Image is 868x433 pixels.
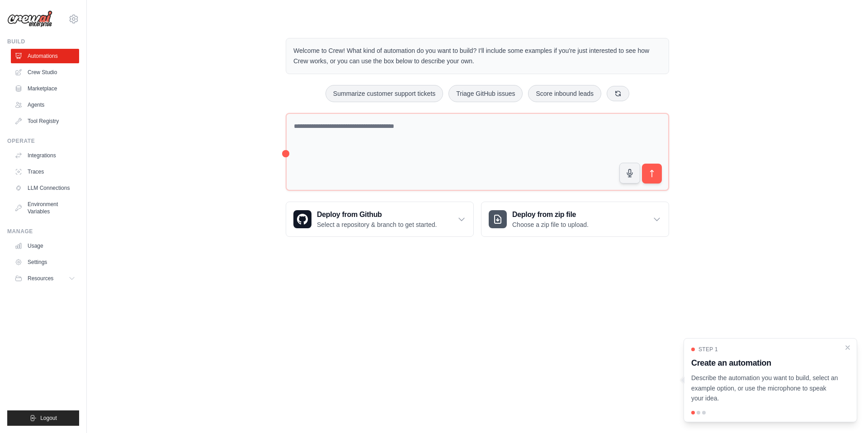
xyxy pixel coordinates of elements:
p: Describe the automation you want to build, select an example option, or use the microphone to spe... [691,373,839,404]
div: Manage [7,228,79,235]
span: Logout [40,414,57,422]
button: Logout [7,410,79,426]
p: Choose a zip file to upload. [512,220,589,229]
a: Traces [11,165,79,179]
button: Summarize customer support tickets [325,85,443,102]
button: Close walkthrough [844,344,851,351]
span: Resources [28,275,53,282]
a: Marketplace [11,81,79,96]
button: Triage GitHub issues [448,85,523,102]
a: Agents [11,98,79,112]
a: Automations [11,49,79,63]
a: Tool Registry [11,114,79,128]
button: Score inbound leads [528,85,601,102]
a: Environment Variables [11,197,79,219]
h3: Deploy from zip file [512,209,589,220]
div: Operate [7,137,79,145]
p: Select a repository & branch to get started. [317,220,437,229]
h3: Create an automation [691,357,839,369]
a: Integrations [11,148,79,163]
a: Settings [11,255,79,269]
span: Step 1 [698,346,718,353]
a: Crew Studio [11,65,79,80]
p: Welcome to Crew! What kind of automation do you want to build? I'll include some examples if you'... [293,46,661,66]
a: LLM Connections [11,181,79,195]
h3: Deploy from Github [317,209,437,220]
img: Logo [7,10,52,28]
div: Build [7,38,79,45]
button: Resources [11,271,79,286]
a: Usage [11,239,79,253]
